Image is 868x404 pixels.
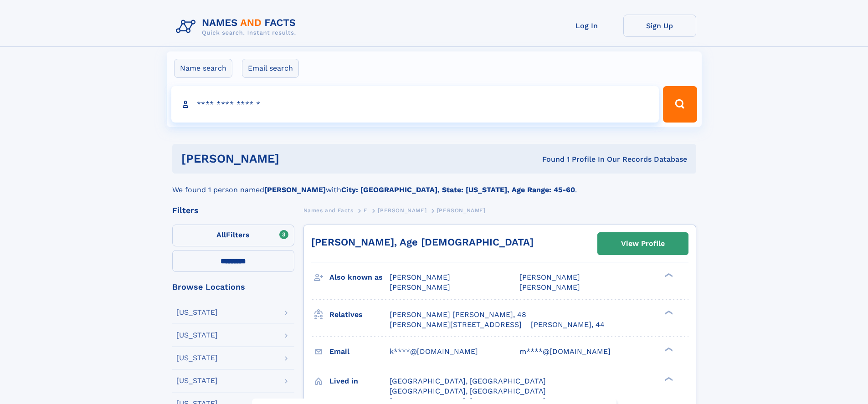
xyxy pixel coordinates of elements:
a: [PERSON_NAME], 44 [531,320,605,330]
a: [PERSON_NAME] [378,205,426,216]
label: Email search [242,59,299,78]
span: All [216,230,226,239]
h3: Email [329,344,390,359]
a: [PERSON_NAME] [PERSON_NAME], 48 [390,310,526,320]
b: City: [GEOGRAPHIC_DATA], State: [US_STATE], Age Range: 45-60 [341,185,575,194]
div: View Profile [621,233,665,254]
div: [US_STATE] [176,332,218,339]
span: E [364,207,368,214]
div: Found 1 Profile In Our Records Database [411,154,687,164]
span: [PERSON_NAME] [437,207,486,214]
span: [PERSON_NAME] [519,283,580,291]
a: Sign Up [623,15,696,37]
span: [GEOGRAPHIC_DATA], [GEOGRAPHIC_DATA] [390,377,546,385]
a: [PERSON_NAME][STREET_ADDRESS] [390,320,522,330]
a: [PERSON_NAME], Age [DEMOGRAPHIC_DATA] [311,236,534,248]
h3: Lived in [329,373,390,389]
input: search input [171,86,659,123]
span: [GEOGRAPHIC_DATA], [GEOGRAPHIC_DATA] [390,387,546,395]
h3: Relatives [329,307,390,322]
a: View Profile [598,233,688,255]
label: Filters [172,225,294,246]
div: We found 1 person named with . [172,174,696,195]
h3: Also known as [329,270,390,285]
button: Search Button [663,86,697,123]
span: [PERSON_NAME] [390,273,450,281]
a: Log In [550,15,623,37]
div: Filters [172,206,294,215]
span: [PERSON_NAME] [390,283,450,291]
span: [PERSON_NAME] [378,207,426,214]
img: Logo Names and Facts [172,15,303,39]
a: Names and Facts [303,205,354,216]
div: [US_STATE] [176,354,218,362]
label: Name search [174,59,232,78]
a: E [364,205,368,216]
div: ❯ [663,272,673,278]
div: [US_STATE] [176,377,218,384]
div: ❯ [663,309,673,315]
div: Browse Locations [172,283,294,291]
div: ❯ [663,346,673,352]
div: [US_STATE] [176,309,218,316]
span: [PERSON_NAME] [519,273,580,281]
h1: [PERSON_NAME] [181,153,411,164]
b: [PERSON_NAME] [264,185,326,194]
div: ❯ [663,376,673,382]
